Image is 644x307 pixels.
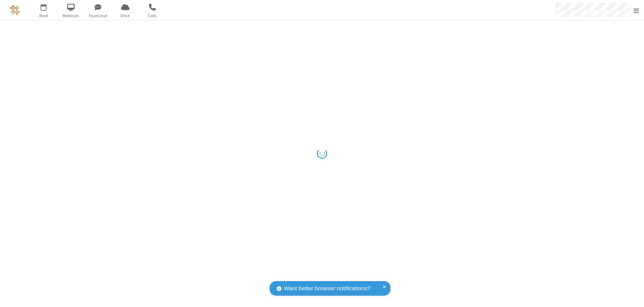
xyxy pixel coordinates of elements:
[284,284,370,293] span: Want better browser notifications?
[140,13,165,19] span: Calls
[86,13,111,19] span: Team Chat
[113,13,138,19] span: Drive
[10,5,20,15] img: QA Selenium DO NOT DELETE OR CHANGE
[31,13,56,19] span: Meet
[58,13,84,19] span: Webinars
